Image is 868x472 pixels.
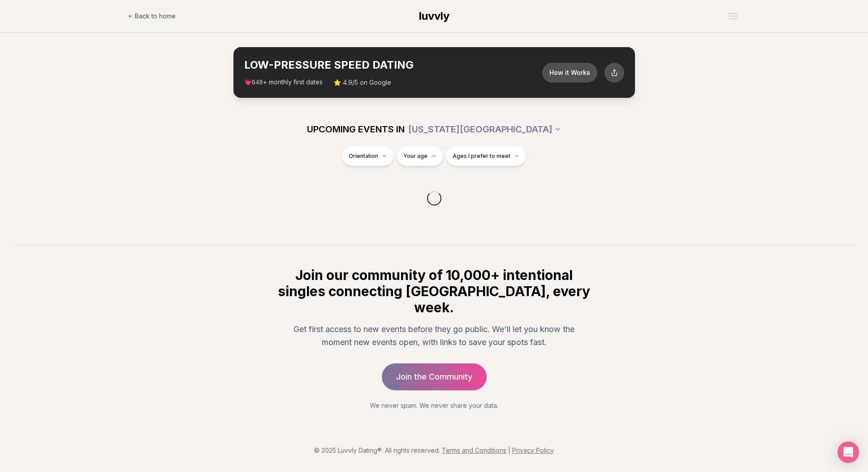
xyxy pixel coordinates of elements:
span: UPCOMING EVENTS IN [307,123,405,135]
p: Get first access to new events before they go public. We'll let you know the moment new events op... [284,323,585,349]
span: Back to home [135,12,176,21]
span: ⭐ 4.9/5 on Google [333,78,391,87]
button: Your age [397,146,443,166]
span: 💗 + monthly first dates [244,78,323,87]
span: | [508,446,510,454]
span: Ages I prefer to meet [453,153,510,160]
button: Orientation [342,146,393,166]
span: Orientation [349,153,378,160]
a: Terms and Conditions [442,446,506,454]
button: [US_STATE][GEOGRAPHIC_DATA] [408,119,561,139]
a: Privacy Policy [512,446,554,454]
h2: Join our community of 10,000+ intentional singles connecting [GEOGRAPHIC_DATA], every week. [276,267,592,315]
h2: LOW-PRESSURE SPEED DATING [244,58,542,72]
a: Back to home [128,7,176,25]
p: We never spam. We never share your data. [276,401,592,410]
a: Join the Community [382,363,487,390]
button: Open menu [725,9,741,23]
p: © 2025 Luvvly Dating®. All rights reserved. [7,446,861,455]
a: luvvly [419,9,449,23]
span: 648 [252,79,263,86]
span: luvvly [419,9,449,22]
button: Ages I prefer to meet [446,146,526,166]
button: How it Works [542,63,597,83]
span: Your age [403,153,428,160]
div: Open Intercom Messenger [838,441,859,463]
